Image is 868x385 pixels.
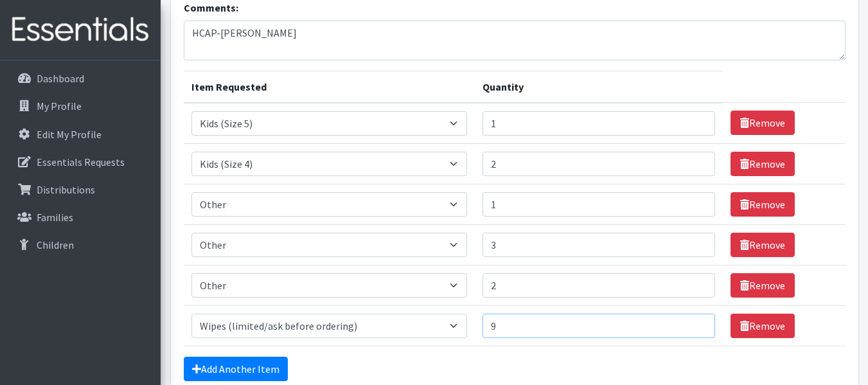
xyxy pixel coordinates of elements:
a: Remove [731,314,795,338]
a: Remove [731,273,795,298]
p: Children [37,238,74,251]
a: Edit My Profile [5,121,155,147]
a: Remove [731,233,795,257]
p: Essentials Requests [37,156,125,168]
a: Add Another Item [184,357,288,381]
a: Essentials Requests [5,149,155,175]
a: Children [5,232,155,258]
a: My Profile [5,93,155,119]
a: Remove [731,192,795,217]
p: Dashboard [37,72,84,85]
p: Edit My Profile [37,128,102,141]
th: Quantity [475,71,723,103]
a: Distributions [5,177,155,202]
p: Families [37,211,73,224]
a: Families [5,204,155,230]
a: Dashboard [5,66,155,91]
img: HumanEssentials [5,8,155,51]
th: Item Requested [184,71,475,103]
p: My Profile [37,100,82,112]
a: Remove [731,152,795,176]
a: Remove [731,111,795,135]
p: Distributions [37,183,95,196]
